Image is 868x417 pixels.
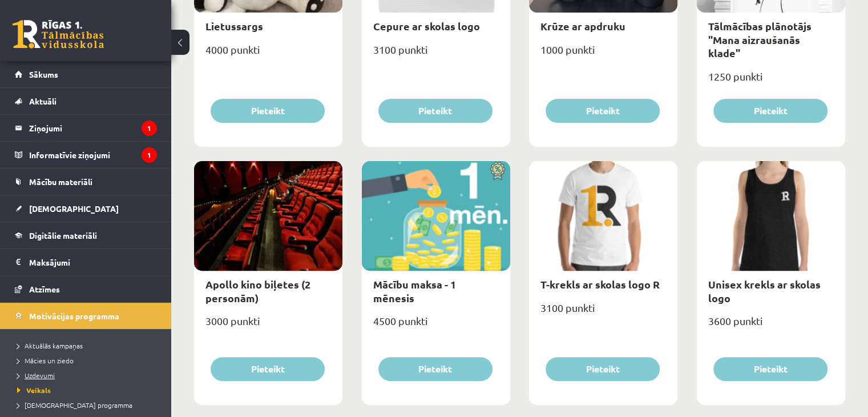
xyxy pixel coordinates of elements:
i: 1 [142,147,157,163]
a: Motivācijas programma [15,303,157,329]
a: Mācību maksa - 1 mēnesis [373,278,456,304]
a: Digitālie materiāli [15,222,157,248]
span: Uzdevumi [17,371,55,380]
span: Digitālie materiāli [29,230,97,240]
a: Unisex krekls ar skolas logo [708,278,821,304]
button: Pieteikt [211,357,325,381]
a: [DEMOGRAPHIC_DATA] [15,195,157,222]
a: Mācību materiāli [15,169,157,195]
a: Krūze ar apdruku [540,19,625,33]
button: Pieteikt [713,357,827,381]
legend: Ziņojumi [29,115,157,141]
div: 3600 punkti [697,311,845,340]
div: 3100 punkti [362,40,510,69]
span: Aktuāli [29,96,56,106]
a: Mācies un ziedo [17,355,160,366]
button: Pieteikt [211,99,325,123]
span: Mācību materiāli [29,177,92,187]
a: Cepure ar skolas logo [373,19,480,33]
div: 1000 punkti [529,40,677,69]
button: Pieteikt [546,357,660,381]
a: Aktuāli [15,88,157,114]
button: Pieteikt [546,99,660,123]
legend: Maksājumi [29,249,157,275]
span: Motivācijas programma [29,311,119,321]
button: Pieteikt [713,99,827,123]
div: 4000 punkti [194,40,342,69]
a: Sākums [15,61,157,87]
button: Pieteikt [378,357,492,381]
a: Lietussargs [205,19,263,33]
span: Aktuālās kampaņas [17,341,83,350]
a: Aktuālās kampaņas [17,340,160,351]
a: Ziņojumi1 [15,115,157,141]
div: 4500 punkti [362,311,510,340]
a: Rīgas 1. Tālmācības vidusskola [13,20,104,49]
a: Tālmācības plānotājs "Mana aizraušanās klade" [708,19,812,59]
a: Veikals [17,385,160,395]
a: Informatīvie ziņojumi1 [15,142,157,168]
img: Atlaide [485,161,510,181]
i: 1 [142,121,157,136]
div: 1250 punkti [697,67,845,95]
span: Atzīmes [29,284,60,294]
legend: Informatīvie ziņojumi [29,142,157,168]
span: [DEMOGRAPHIC_DATA] programma [17,400,132,410]
button: Pieteikt [378,99,492,123]
a: T-krekls ar skolas logo R [540,278,660,291]
a: Uzdevumi [17,370,160,380]
span: Mācies un ziedo [17,356,74,365]
span: Sākums [29,69,58,79]
a: Maksājumi [15,249,157,275]
a: [DEMOGRAPHIC_DATA] programma [17,400,160,410]
a: Apollo kino biļetes (2 personām) [205,278,310,304]
div: 3100 punkti [529,298,677,327]
a: Atzīmes [15,276,157,302]
span: [DEMOGRAPHIC_DATA] [29,203,119,214]
div: 3000 punkti [194,311,342,340]
span: Veikals [17,386,51,395]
